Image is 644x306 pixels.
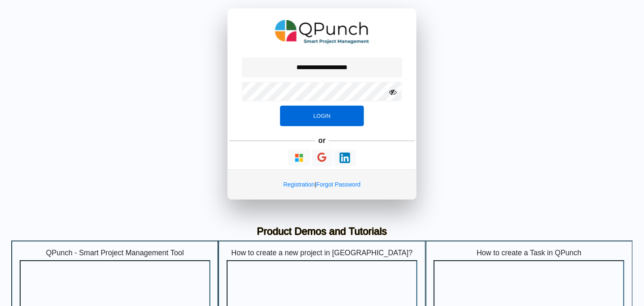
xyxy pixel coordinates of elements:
[275,17,369,47] img: QPunch
[434,249,624,257] h5: How to create a Task in QPunch
[288,150,310,166] button: Continue With Microsoft Azure
[18,226,626,238] h3: Product Demos and Tutorials
[312,149,332,166] button: Continue With Google
[316,181,361,188] a: Forgot Password
[314,113,330,119] span: Login
[317,135,327,146] h5: or
[283,181,315,188] a: Registration
[228,169,416,200] div: |
[294,153,304,163] img: Loading...
[20,249,210,257] h5: QPunch - Smart Project Management Tool
[334,150,356,166] button: Continue With LinkedIn
[280,106,364,127] button: Login
[227,249,417,257] h5: How to create a new project in [GEOGRAPHIC_DATA]?
[340,153,350,163] img: Loading...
